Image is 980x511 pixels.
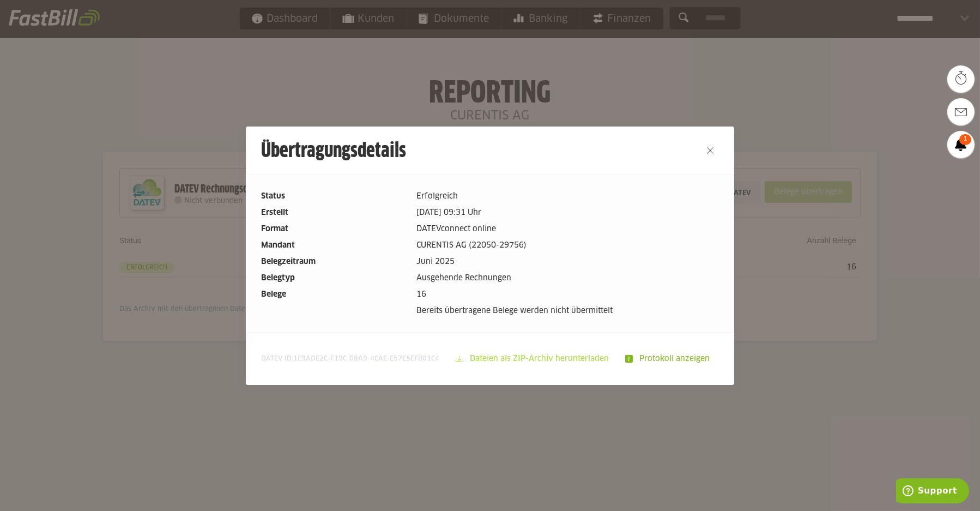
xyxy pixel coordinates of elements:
[261,288,408,300] dt: Belege
[947,131,975,158] a: 1
[261,354,439,363] span: DATEV ID:
[416,190,719,202] dd: Erfolgreich
[261,239,408,251] dt: Mandant
[261,256,408,268] dt: Belegzeitraum
[261,272,408,284] dt: Belegtyp
[261,190,408,202] dt: Status
[261,207,408,219] dt: Erstellt
[416,305,719,317] dd: Bereits übertragene Belege werden nicht übermittelt
[416,256,719,268] dd: Juni 2025
[959,134,971,145] span: 1
[449,348,618,370] sl-button: Dateien als ZIP-Archiv herunterladen
[293,356,439,362] span: 1E9ADE2C-F19C-08A9-4CAE-E57E5EFB01C4
[261,223,408,235] dt: Format
[896,478,969,506] iframe: Öffnet ein Widget, in dem Sie weitere Informationen finden
[416,272,719,284] dd: Ausgehende Rechnungen
[416,288,719,300] dd: 16
[416,207,719,219] dd: [DATE] 09:31 Uhr
[416,239,719,251] dd: CURENTIS AG (22050-29756)
[618,348,719,370] sl-button: Protokoll anzeigen
[416,223,719,235] dd: DATEVconnect online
